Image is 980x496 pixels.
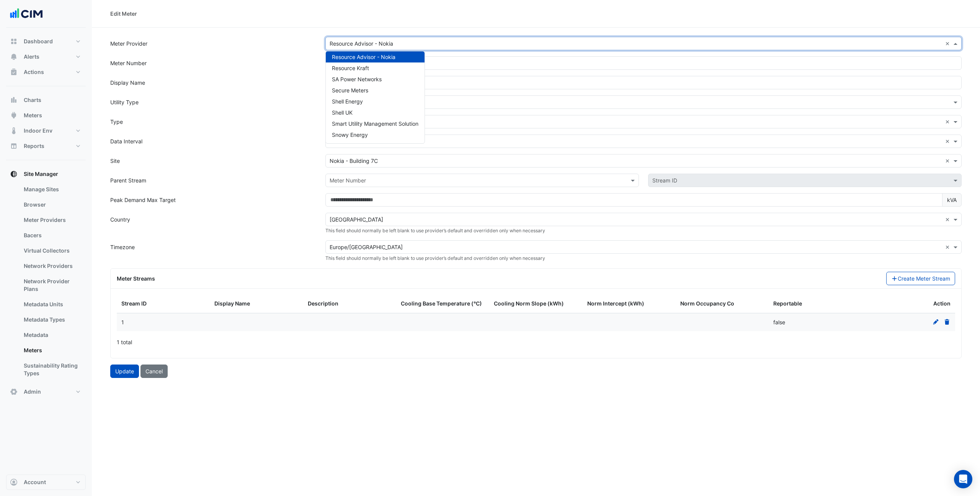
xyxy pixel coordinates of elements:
button: Dashboard [6,34,86,49]
app-icon: Charts [10,96,18,104]
span: Actions [24,68,44,76]
small: This field should normally be left blank to use provider’s default and overridden only when neces... [325,255,545,261]
span: Reports [24,142,44,150]
button: Indoor Env [6,123,86,138]
div: Please select Meter Number first [644,174,966,187]
span: Reportable [773,300,802,307]
span: Display Name [214,300,250,307]
a: Metadata Types [18,312,86,327]
button: Create Meter Stream [886,272,955,285]
label: Utility Type [110,95,139,109]
img: Company Logo [9,6,44,21]
span: SA Power Networks [332,76,382,82]
span: Clear [945,243,952,251]
label: Parent Stream [110,174,146,187]
a: Meters [18,343,86,358]
app-icon: Alerts [10,53,18,61]
button: Charts [6,92,86,108]
button: Meters [6,108,86,123]
label: Data Interval [110,135,142,148]
a: Browser [18,197,86,212]
div: Options List [326,51,425,143]
app-icon: Indoor Env [10,127,18,135]
div: Open Intercom Messenger [954,470,972,488]
button: Cancel [140,365,168,378]
app-icon: Reports [10,142,18,150]
span: Stream ID [121,300,147,307]
span: Clear [945,118,952,126]
span: Norm Intercept (kWh) [587,300,644,307]
span: Resource Advisor - Nokia [332,54,395,60]
span: Shell UK [332,109,353,116]
button: Admin [6,384,86,399]
span: Solar Bay [332,143,356,149]
span: Account [24,478,46,486]
a: Sustainability Rating Types [18,358,86,381]
button: Account [6,475,86,490]
small: This field should normally be left blank to use provider’s default and overridden only when neces... [325,228,545,233]
app-icon: Admin [10,388,18,396]
button: Site Manager [6,166,86,182]
a: Metadata Units [18,297,86,312]
span: Indoor Env [24,127,52,135]
app-icon: Site Manager [10,170,18,178]
span: Action [933,299,951,308]
span: Cooling Norm Slope (kWh) [494,300,564,307]
span: Clear [945,215,952,223]
span: Clear [945,137,952,145]
div: Edit Meter [110,10,137,18]
span: kVA [942,193,962,207]
span: Dashboard [24,38,53,45]
span: Charts [24,96,41,104]
span: false [773,319,785,325]
span: Shell Energy [332,98,363,105]
a: Virtual Collectors [18,243,86,258]
app-icon: Actions [10,68,18,76]
span: Cooling Base Temperature (°C) [401,300,482,307]
span: Description [308,300,338,307]
label: Country [110,213,130,226]
span: Meters [24,112,42,119]
a: Meter Providers [18,212,86,228]
label: Meter Number [110,56,147,70]
label: Peak Demand Max Target [110,193,176,207]
label: Timezone [110,240,135,254]
span: Smart Utility Management Solution [332,120,418,127]
label: Display Name [110,76,145,89]
button: Update [110,365,139,378]
label: Site [110,154,120,168]
span: Alerts [24,53,39,61]
button: Actions [6,64,86,80]
app-icon: Meters [10,112,18,119]
span: Admin [24,388,41,396]
a: Network Providers [18,258,86,274]
a: Metadata [18,327,86,343]
a: Bacers [18,228,86,243]
span: Resource Kraft [332,65,369,71]
div: 1 total [117,333,955,352]
div: Site Manager [6,182,86,384]
button: Reports [6,138,86,154]
a: Manage Sites [18,182,86,197]
app-icon: Dashboard [10,38,18,45]
span: Clear [945,157,952,165]
span: Norm Occupancy Co [680,300,734,307]
a: Network Provider Plans [18,274,86,297]
span: Secure Meters [332,87,368,94]
span: Site Manager [24,170,58,178]
span: 1 [121,319,124,325]
span: Snowy Energy [332,131,368,138]
label: Meter Provider [110,37,147,50]
button: Alerts [6,49,86,64]
div: Meter Streams [112,274,882,282]
span: Clear [945,39,952,48]
label: Type [110,115,123,128]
